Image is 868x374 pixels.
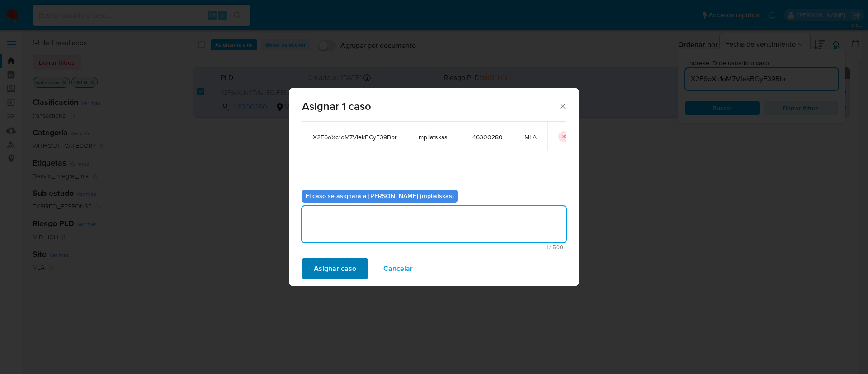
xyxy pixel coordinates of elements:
[313,133,397,141] span: X2F6oXc1oM7VIekBCyF39Bbr
[314,259,356,279] span: Asignar caso
[383,259,413,279] span: Cancelar
[558,102,566,110] button: Cerrar ventana
[472,133,503,141] span: 46300280
[306,191,454,200] b: El caso se asignará a [PERSON_NAME] (mpliatskas)
[289,88,579,286] div: assign-modal
[305,244,563,250] span: Máximo 500 caracteres
[302,101,558,112] span: Asignar 1 caso
[524,133,537,141] span: MLA
[372,258,425,279] button: Cancelar
[558,131,569,142] button: icon-button
[302,258,368,279] button: Asignar caso
[419,133,451,141] span: mpliatskas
